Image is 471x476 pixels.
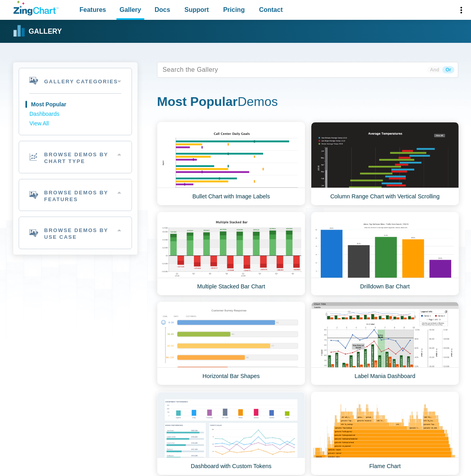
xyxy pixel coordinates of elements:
strong: Gallery [29,28,62,35]
a: Label Mania Dashboard [311,301,459,385]
h2: Gallery Categories [19,68,132,93]
a: Most Popular [29,100,121,109]
a: Horizontal Bar Shapes [157,301,305,385]
strong: Most Popular [157,94,238,109]
h2: Browse Demos By Chart Type [19,141,132,173]
a: Bullet Chart with Image Labels [157,122,305,205]
span: Or [442,66,454,73]
span: Pricing [223,4,244,15]
h2: Browse Demos By Use Case [19,217,132,249]
a: Multiple Stacked Bar Chart [157,212,305,296]
a: Flame Chart [311,392,459,475]
h2: Browse Demos By Features [19,179,132,211]
a: Gallery [14,25,62,37]
h1: Demos [157,94,458,111]
span: And [427,66,442,73]
a: Column Range Chart with Vertical Scrolling [311,122,459,205]
span: Support [184,4,209,15]
span: Features [79,4,106,15]
span: Docs [155,4,170,15]
a: ZingChart Logo. Click to return to the homepage [14,1,58,15]
a: View All [29,119,121,129]
span: Contact [259,4,283,15]
span: Gallery [120,4,141,15]
a: Dashboard with Custom Tokens [157,392,305,475]
a: Drilldown Bar Chart [311,212,459,296]
a: Dashboards [29,109,121,119]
